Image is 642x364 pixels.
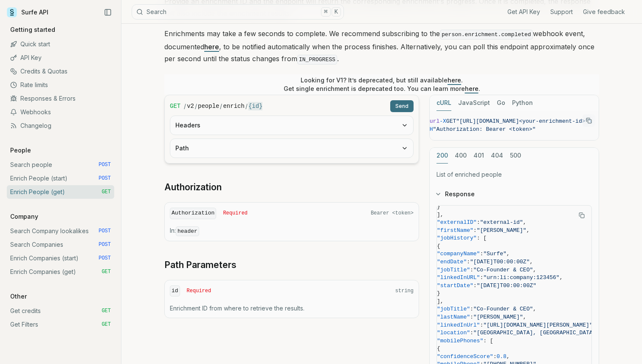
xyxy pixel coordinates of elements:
[223,210,248,217] span: Required
[496,353,506,360] span: 0.8
[170,139,413,158] button: Path
[7,65,114,78] a: Credits & Quotas
[467,259,470,265] span: :
[437,203,440,210] span: }
[477,282,536,289] span: "[DATE]T00:00:00Z"
[436,95,451,111] button: cURL
[176,226,199,236] code: header
[437,330,470,336] span: "location"
[7,119,114,133] a: Changelog
[456,118,588,124] span: "[URL][DOMAIN_NAME]<your-enrichment-id>"
[426,126,433,133] span: -H
[483,251,507,257] span: "Surfe"
[439,118,446,124] span: -X
[550,8,573,16] a: Support
[170,226,414,236] p: In:
[480,219,523,226] span: "external-id"
[560,274,563,281] span: ,
[101,268,111,275] span: GET
[437,282,473,289] span: "startDate"
[437,338,483,344] span: "mobilePhones"
[483,338,493,344] span: : [
[470,330,473,336] span: :
[195,102,197,110] span: /
[533,306,536,312] span: ,
[533,267,536,273] span: ,
[248,102,263,110] code: {id}
[223,102,244,110] code: enrich
[170,304,414,313] p: Enrichment ID from where to retrieve the results.
[7,318,114,331] a: Get Filters GET
[437,322,480,328] span: "linkedInUrl"
[529,259,533,265] span: ,
[473,306,533,312] span: "Co-Founder & CEO"
[477,235,487,241] span: : [
[99,228,111,234] span: POST
[170,285,180,297] code: id
[187,288,211,294] span: Required
[437,243,440,249] span: {
[437,267,470,273] span: "jobTitle"
[507,353,510,360] span: ,
[527,227,530,234] span: ,
[297,55,337,65] code: IN_PROGRESS
[7,172,114,185] a: Enrich People (start) POST
[7,51,114,65] a: API Key
[437,212,444,218] span: ],
[7,78,114,92] a: Rate limits
[480,322,483,328] span: :
[7,185,114,199] a: Enrich People (get) GET
[7,292,30,301] p: Other
[164,259,237,271] a: Path Parameters
[390,100,414,112] button: Send
[7,251,114,265] a: Enrich Companies (start) POST
[497,95,505,111] button: Go
[448,76,461,84] a: here
[523,314,527,320] span: ,
[7,6,48,19] a: Surfe API
[99,161,111,168] span: POST
[426,118,439,124] span: curl
[473,330,599,336] span: "[GEOGRAPHIC_DATA], [GEOGRAPHIC_DATA]"
[7,212,42,221] p: Company
[7,265,114,279] a: Enrich Companies (get) GET
[477,227,527,234] span: "[PERSON_NAME]"
[473,282,477,289] span: :
[483,322,592,328] span: "[URL][DOMAIN_NAME][PERSON_NAME]"
[473,314,523,320] span: "[PERSON_NAME]"
[99,175,111,182] span: POST
[187,102,194,110] code: v2
[575,209,588,222] button: Copy Text
[507,8,540,16] a: Get API Key
[198,102,219,110] code: people
[473,227,477,234] span: :
[395,288,414,294] span: string
[7,158,114,172] a: Search people POST
[473,148,484,164] button: 401
[7,304,114,318] a: Get credits GET
[480,274,483,281] span: :
[483,274,559,281] span: "urn:li:company:123456"
[321,7,330,17] kbd: ⌘
[184,102,186,110] span: /
[436,148,448,164] button: 200
[437,306,470,312] span: "jobTitle"
[101,321,111,328] span: GET
[7,224,114,238] a: Search Company lookalikes POST
[583,114,595,127] button: Copy Text
[7,105,114,119] a: Webhooks
[437,345,440,352] span: {
[437,235,477,241] span: "jobHistory"
[437,290,440,296] span: }
[204,42,219,51] a: here
[437,298,444,305] span: ],
[170,102,180,110] span: GET
[583,8,625,16] a: Give feedback
[491,148,503,164] button: 404
[164,28,599,66] p: Enrichments may take a few seconds to complete. We recommend subscribing to the webhook event, do...
[512,95,533,111] button: Python
[101,308,111,314] span: GET
[480,251,483,257] span: :
[446,118,456,124] span: GET
[470,314,473,320] span: :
